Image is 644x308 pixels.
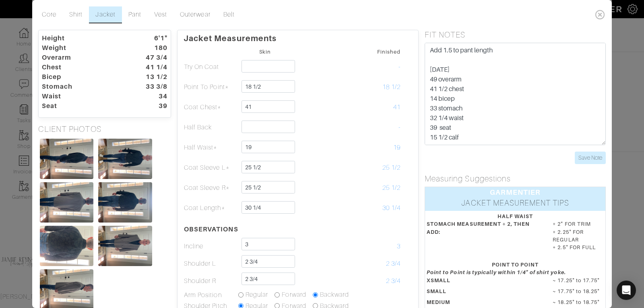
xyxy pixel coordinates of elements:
small: Skin [259,49,271,55]
a: Pant [122,6,148,23]
span: 3 [397,243,400,250]
span: 2 3/4 [386,260,400,267]
div: Open Intercom Messenger [617,281,636,300]
dt: 33 3/8 [128,82,173,92]
dt: Seat [36,101,128,111]
input: Save Note [575,152,606,164]
dt: Height [36,33,128,43]
dt: 180 [128,43,173,53]
div: GARMENTIER [425,187,605,198]
div: POINT TO POINT [427,261,604,268]
dt: Weight [36,43,128,53]
td: Coat Length* [184,198,238,218]
img: AuGzEudmJnYMMN3KFvkYikMq [40,139,93,179]
dt: 13 1/2 [128,72,173,82]
td: Shoulder L [184,255,238,272]
dt: STOMACH MEASUREMENT ÷ 2, THEN ADD: [421,220,547,254]
em: Point to Point is typically within 1/4" of shirt yoke. [427,269,566,275]
dt: 47 3/4 [128,53,173,62]
td: Coat Sleeve R* [184,178,238,198]
a: Outerwear [173,6,217,23]
dt: Stomach [36,82,128,92]
h5: FIT NOTES [425,30,606,40]
img: zBiHLF6pDXpiAUius7dju6JV [40,226,93,266]
span: 2 3/4 [386,277,400,285]
dt: XSMALL [421,277,547,287]
a: Core [35,6,63,23]
label: Backward [320,290,349,300]
dd: ~ 18.25" to 18.75" [547,298,610,306]
td: Half Waist* [184,137,238,158]
h5: CLIENT PHOTOS [38,124,171,134]
span: 18 1/2 [382,83,400,91]
span: 41 [393,104,400,111]
a: Belt [217,6,241,23]
dd: + 2" FOR TRIM + 2.25" FOR REGULAR + 2.5" FOR FULL [547,220,610,251]
dt: 41 1/4 [128,62,173,72]
span: - [398,63,400,71]
dt: Chest [36,62,128,72]
dt: Waist [36,92,128,101]
dt: Bicep [36,72,128,82]
dd: ~ 17.25" to 17.75" [547,277,610,284]
img: yAxffKo5Rex8hFUz13f5aHBe [40,182,93,223]
dt: 34 [128,92,173,101]
td: Half Back [184,117,238,137]
div: JACKET MEASUREMENT TIPS [425,198,605,211]
td: Coat Chest* [184,97,238,117]
td: Shoulder R [184,272,238,289]
span: 30 1/4 [382,204,400,212]
dt: 39 [128,101,173,111]
span: 25 1/2 [382,164,400,171]
img: VmoLbVhgwayLPVWCjvo9kwan [98,182,152,223]
dt: 6'1" [128,33,173,43]
td: Point To Point* [184,77,238,97]
img: aC3DzcA25cZxZX4PqNydK3fV [98,139,152,179]
p: Jacket Measurements [184,30,412,43]
textarea: Add 1.5 to pant length [DATE] 49 overarm 41 1/2 chest 14 bicep 33 stomach 32 1/4 waist 39 seat 15... [425,43,606,145]
dt: Overarm [36,53,128,62]
span: 19 [393,144,400,151]
td: Incline [184,237,238,255]
small: Finished [377,49,400,55]
span: - [398,124,400,131]
a: Jacket [89,6,122,23]
label: Regular [246,290,268,300]
td: Try On Coat [184,57,238,77]
span: 25 1/2 [382,184,400,191]
th: OBSERVATIONS [184,218,238,237]
label: Forward [282,290,306,300]
td: Coat Sleeve L* [184,158,238,178]
img: V1s74obihyc5MHp7WF723c2C [98,226,152,266]
h5: Measuring Suggestions [425,174,606,183]
div: HALF WAIST [427,212,604,220]
a: Shirt [63,6,89,23]
dt: SMALL [421,287,547,298]
dd: ~ 17.75" to 18.25" [547,287,610,295]
td: Arm Position [184,289,238,301]
a: Vest [148,6,173,23]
